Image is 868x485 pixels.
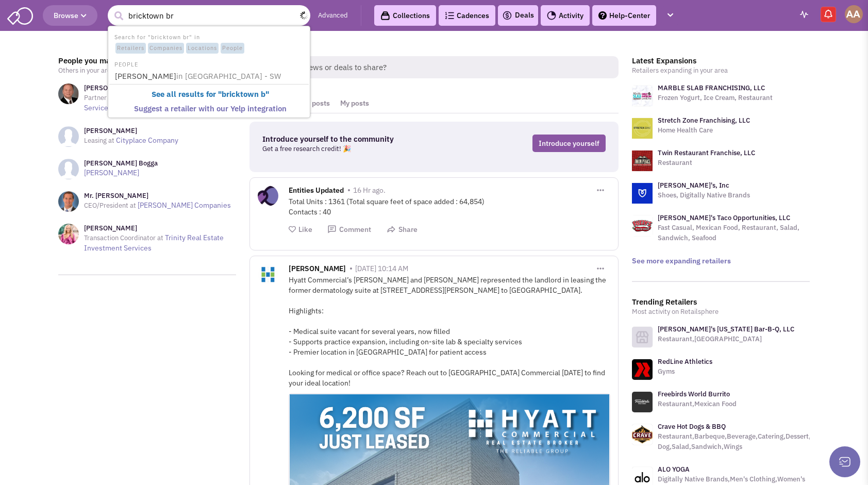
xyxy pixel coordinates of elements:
[632,215,653,236] img: logo
[84,159,158,168] h3: [PERSON_NAME] Bogga
[112,102,308,116] a: Suggest a retailer with our Yelp integration
[502,9,512,22] img: icon-deals.svg
[84,168,139,177] a: [PERSON_NAME]
[632,150,653,171] img: logo
[632,86,653,106] img: logo
[176,71,281,81] span: in [GEOGRAPHIC_DATA] - SW
[658,158,755,168] p: Restaurant
[327,225,371,235] button: Comment
[592,5,656,26] a: Help-Center
[374,5,436,26] a: Collections
[658,181,729,190] a: [PERSON_NAME]'s, Inc
[355,264,408,273] span: [DATE] 10:14 AM
[289,264,346,276] span: [PERSON_NAME]
[298,225,312,234] span: Like
[54,11,87,20] span: Browse
[148,43,184,54] span: Companies
[335,94,374,113] a: My posts
[658,125,750,136] p: Home Health Care
[658,422,726,431] a: Crave Hot Dogs & BBQ
[116,136,178,145] a: Cityplace Company
[632,65,810,76] p: Retailers expanding in your area
[547,11,556,20] img: Activity.png
[658,431,822,452] p: Restaurant,Barbeque,Beverage,Catering,Dessert,Hot Dog,Salad,Sandwich,Wings
[115,43,146,54] span: Retailers
[658,366,712,377] p: Gyms
[658,223,810,243] p: Fast Casual, Mexican Food, Restaurant, Salad, Sandwich, Seafood
[262,144,457,154] p: Get a free research credit! 🎉
[84,126,178,136] h3: [PERSON_NAME]
[84,83,236,93] h3: [PERSON_NAME]
[845,5,863,23] img: Abe Arteaga
[658,83,765,92] a: MARBLE SLAB FRANCHISING, LLC
[7,5,33,25] img: SmartAdmin
[262,135,457,144] h3: Introduce yourself to the community
[658,148,755,157] a: Twin Restaurant Franchise, LLC
[84,224,236,233] h3: [PERSON_NAME]
[380,11,390,21] img: icon-collection-lavender-black.svg
[221,43,244,54] span: People
[632,183,653,204] img: logo
[112,70,308,83] a: [PERSON_NAME]in [GEOGRAPHIC_DATA] - SW
[58,65,236,76] p: Others in your area to connect with
[109,31,309,55] li: Search for "bricktown br" in
[84,93,114,102] span: Partner at
[658,390,730,398] a: Freebirds World Burrito
[387,225,418,235] button: Share
[598,11,607,20] img: help.png
[289,275,610,388] div: Hyatt Commercial’s [PERSON_NAME] and [PERSON_NAME] represented the landlord in leasing the former...
[658,213,790,222] a: [PERSON_NAME]'s Taco Opportunities, LLC
[632,56,810,65] h3: Latest Expansions
[138,200,231,210] a: [PERSON_NAME] Companies
[658,93,773,103] p: Frozen Yogurt, Ice Cream, Restaurant
[84,233,163,242] span: Transaction Coordinator at
[84,201,136,210] span: CEO/President at
[658,465,690,474] a: ALO YOGA
[658,190,750,200] p: Shoes, Digitally Native Brands
[658,325,794,333] a: [PERSON_NAME]'s [US_STATE] Bar-B-Q, LLC
[112,88,308,102] a: See all results for "bricktown b"
[658,116,750,125] a: Stretch Zone Franchising, LLC
[632,297,810,307] h3: Trending Retailers
[445,12,454,19] img: Cadences_logo.png
[84,93,208,112] a: Primera Partners Real Estate Services
[318,11,348,21] a: Advanced
[658,357,712,366] a: RedLine Athletics
[84,191,231,200] h3: Mr. [PERSON_NAME]
[109,58,309,69] li: PEOPLE
[289,196,610,217] div: Total Units : 1361 (Total square feet of space added : 64,854) Contacts : 40
[632,307,810,317] p: Most activity on Retailsphere
[108,5,310,26] input: Search
[84,233,224,253] a: Trinity Real Estate Investment Services
[134,104,287,113] b: Suggest a retailer with our Yelp integration
[289,225,312,235] button: Like
[532,135,606,152] a: Introduce yourself
[289,186,344,197] span: Entities Updated
[58,56,236,65] h3: People you may know
[632,256,731,265] a: See more expanding retailers
[274,56,619,78] span: Retail news or deals to share?
[353,186,386,195] span: 16 Hr ago.
[632,327,653,347] img: icon-retailer-placeholder.png
[439,5,495,26] a: Cadences
[58,126,79,147] img: NoImageAvailable1.jpg
[658,334,794,344] p: Restaurant,[GEOGRAPHIC_DATA]
[186,43,219,54] span: Locations
[152,89,269,99] b: See all results for "bricktown b"
[58,159,79,179] img: NoImageAvailable1.jpg
[84,136,114,145] span: Leasing at
[541,5,590,26] a: Activity
[632,118,653,139] img: logo
[43,5,97,26] button: Browse
[658,399,737,409] p: Restaurant,Mexican Food
[502,9,534,22] a: Deals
